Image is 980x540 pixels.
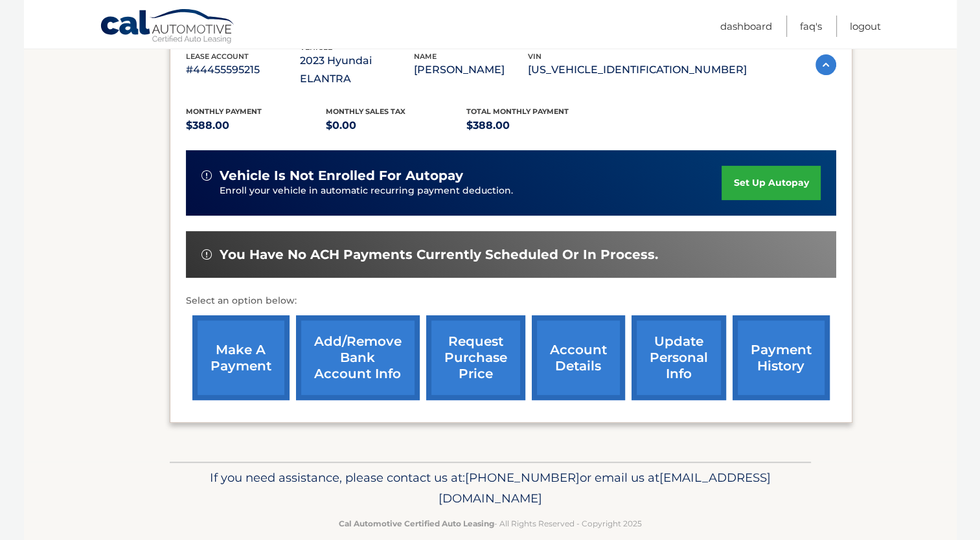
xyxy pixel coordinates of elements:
p: #44455595215 [186,61,300,79]
img: alert-white.svg [201,170,212,181]
strong: Cal Automotive Certified Auto Leasing [339,519,494,528]
p: Enroll your vehicle in automatic recurring payment deduction. [220,184,722,198]
p: [PERSON_NAME] [414,61,528,79]
img: alert-white.svg [201,249,212,260]
a: set up autopay [722,166,820,200]
a: update personal info [632,315,726,400]
img: accordion-active.svg [815,54,836,75]
a: Cal Automotive [100,8,236,46]
a: payment history [733,315,830,400]
p: - All Rights Reserved - Copyright 2025 [178,517,803,530]
a: FAQ's [800,16,822,37]
span: [EMAIL_ADDRESS][DOMAIN_NAME] [439,470,771,506]
span: name [414,52,437,61]
a: make a payment [192,315,290,400]
p: $388.00 [186,117,326,135]
a: request purchase price [426,315,525,400]
span: lease account [186,52,249,61]
span: Total Monthly Payment [466,107,569,116]
p: $0.00 [326,117,466,135]
span: Monthly sales Tax [326,107,405,116]
a: Add/Remove bank account info [296,315,420,400]
p: 2023 Hyundai ELANTRA [300,52,414,88]
a: Dashboard [720,16,772,37]
p: If you need assistance, please contact us at: or email us at [178,467,803,509]
a: account details [532,315,625,400]
span: Monthly Payment [186,107,262,116]
p: $388.00 [466,117,607,135]
span: You have no ACH payments currently scheduled or in process. [220,247,658,263]
span: vin [528,52,541,61]
span: [PHONE_NUMBER] [465,470,580,485]
p: Select an option below: [186,293,836,309]
a: Logout [850,16,881,37]
span: vehicle is not enrolled for autopay [220,168,463,184]
p: [US_VEHICLE_IDENTIFICATION_NUMBER] [528,61,747,79]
